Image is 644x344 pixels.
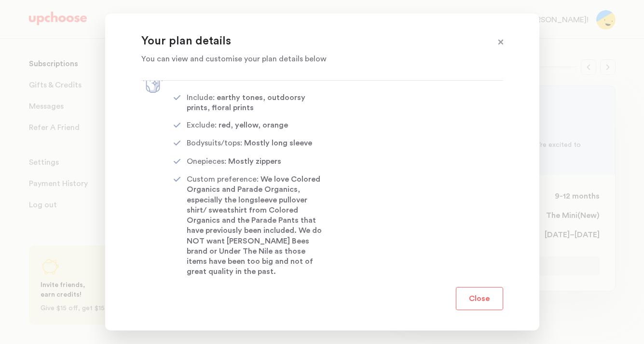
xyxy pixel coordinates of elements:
[187,94,215,101] p: Include:
[228,158,281,165] p: Mostly zippers
[141,53,479,65] p: You can view and customise your plan details below
[187,94,305,112] span: earthy tones, outdoorsy prints, floral prints
[244,139,312,147] p: Mostly long sleeve
[141,34,479,49] p: Your plan details
[187,139,242,147] p: Bodysuits/tops:
[219,121,288,129] span: red, yellow, orange
[187,121,217,129] p: Exclude:
[187,175,259,183] p: Custom preference:
[187,158,226,165] p: Onepieces:
[456,287,503,310] button: Close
